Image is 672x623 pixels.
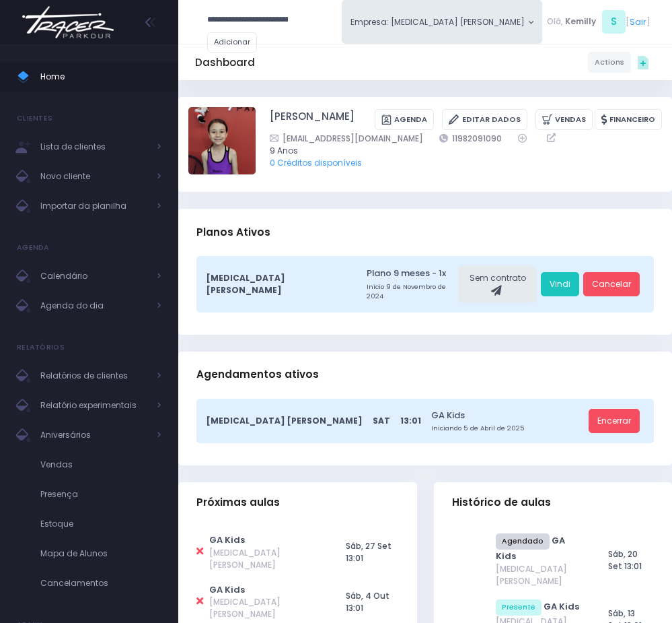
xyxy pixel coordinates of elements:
[547,15,563,28] span: Olá,
[431,409,585,422] a: GA Kids
[630,15,646,28] a: Sair
[439,132,502,145] a: 11982091090
[400,415,421,427] span: 13:01
[209,596,322,620] span: [MEDICAL_DATA] [PERSON_NAME]
[375,109,434,130] a: Agenda
[209,547,322,571] span: [MEDICAL_DATA] [PERSON_NAME]
[188,107,256,174] img: Íris Possam Matsuhashi
[542,8,655,36] div: [ ]
[270,132,423,145] a: [EMAIL_ADDRESS][DOMAIN_NAME]
[40,456,161,473] span: Vendas
[40,397,148,414] span: Relatório experimentais
[40,575,161,592] span: Cancelamentos
[17,334,65,361] h4: Relatórios
[373,415,390,427] span: Sat
[565,15,596,28] span: Kemilly
[40,68,161,86] span: Home
[207,272,346,296] span: [MEDICAL_DATA] [PERSON_NAME]
[367,267,455,280] a: Plano 9 meses - 1x
[40,197,148,215] span: Importar da planilha
[535,109,593,130] a: Vendas
[40,168,148,185] span: Novo cliente
[40,426,148,444] span: Aniversários
[346,540,391,564] span: Sáb, 27 Set 13:01
[40,545,161,562] span: Mapa de Alunos
[346,590,389,614] span: Sáb, 4 Out 13:01
[270,145,646,157] span: 9 Anos
[442,109,527,130] a: Editar Dados
[196,213,270,252] h3: Planos Ativos
[196,356,319,395] h3: Agendamentos ativos
[40,138,148,156] span: Lista de clientes
[209,533,245,546] a: GA Kids
[588,52,631,72] a: Actions
[608,548,642,572] span: Sáb, 20 Set 13:01
[40,367,148,385] span: Relatórios de clientes
[17,105,52,132] h4: Clientes
[17,234,50,261] h4: Agenda
[209,583,245,596] a: GA Kids
[431,424,585,433] small: Iniciando 5 de Abril de 2025
[40,515,161,533] span: Estoque
[583,272,640,296] a: Cancelar
[595,109,662,130] a: Financeiro
[544,600,579,613] a: GA Kids
[40,297,148,315] span: Agenda do dia
[496,599,542,616] span: Presente
[589,409,640,433] a: Encerrar
[602,10,626,34] span: S
[496,563,585,587] span: [MEDICAL_DATA] [PERSON_NAME]
[195,57,255,69] h5: Dashboard
[367,282,455,302] small: Início 9 de Novembro de 2024
[496,533,550,550] span: Agendado
[541,272,579,296] a: Vindi
[207,32,257,53] a: Adicionar
[196,496,280,509] span: Próximas aulas
[270,157,362,168] a: 0 Créditos disponíveis
[40,267,148,285] span: Calendário
[270,109,354,130] a: [PERSON_NAME]
[40,486,161,503] span: Presença
[207,415,363,427] span: [MEDICAL_DATA] [PERSON_NAME]
[452,496,551,509] span: Histórico de aulas
[458,266,537,302] div: Sem contrato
